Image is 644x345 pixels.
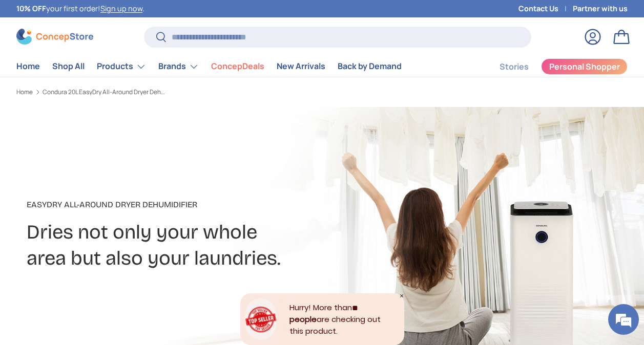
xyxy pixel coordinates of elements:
[43,89,165,95] a: Condura 20L EasyDry All-Around Dryer Dehumidifier
[211,56,264,76] a: ConcepDeals
[16,3,144,14] p: your first order! .
[16,56,402,77] nav: Primary
[399,293,404,298] div: Close
[16,89,33,95] a: Home
[16,56,40,76] a: Home
[277,56,325,76] a: New Arrivals
[152,56,205,77] summary: Brands
[573,3,628,14] a: Partner with us
[518,3,573,14] a: Contact Us
[16,88,340,97] nav: Breadcrumbs
[158,56,199,77] a: Brands
[91,56,152,77] summary: Products
[549,62,620,71] span: Personal Shopper
[541,58,628,75] a: Personal Shopper
[16,29,93,45] img: ConcepStore
[27,199,420,211] p: EasyDry All-Around Dryer Dehumidifier
[16,4,46,13] strong: 10% OFF
[100,4,142,13] a: Sign up now
[475,56,628,77] nav: Secondary
[97,56,146,77] a: Products
[52,56,85,76] a: Shop All
[27,219,420,271] h2: Dries not only your whole area but also your laundries.
[338,56,402,76] a: Back by Demand
[500,57,529,77] a: Stories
